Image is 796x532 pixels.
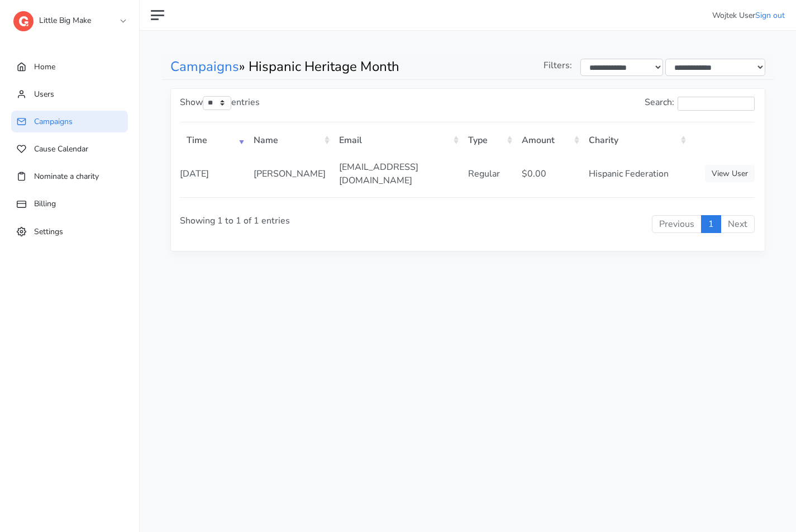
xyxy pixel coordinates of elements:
[515,154,582,194] td: $0.00
[11,193,128,215] a: Billing
[582,154,689,194] td: Hispanic Federation
[247,154,332,194] td: [PERSON_NAME]
[11,56,128,78] a: Home
[332,125,461,154] th: Email: activate to sort column ascending
[712,9,785,21] li: Wojtek User
[515,125,582,154] th: Amount: activate to sort column ascending
[461,125,515,154] th: Type: activate to sort column ascending
[11,165,128,187] a: Nominate a charity
[180,197,411,244] div: Showing 1 to 1 of 1 entries
[34,226,63,236] span: Settings
[678,97,755,111] input: Search:
[180,125,247,154] th: Time: activate to sort column ascending
[180,154,247,194] td: [DATE]
[203,96,231,110] select: Showentries
[11,83,128,105] a: Users
[170,58,239,75] a: Campaigns
[13,11,34,31] img: logo-dashboard-4662da770dd4bea1a8774357aa970c5cb092b4650ab114813ae74da458e76571.svg
[34,61,55,72] span: Home
[34,144,88,154] span: Cause Calendar
[180,96,260,110] label: Show entries
[11,221,128,243] a: Settings
[34,171,99,182] span: Nominate a charity
[170,59,460,75] h1: » Hispanic Heritage Month
[34,89,54,99] span: Users
[645,96,755,111] label: Search:
[332,154,461,194] td: [EMAIL_ADDRESS][DOMAIN_NAME]
[34,198,56,209] span: Billing
[11,111,128,132] a: Campaigns
[755,10,785,21] a: Sign out
[701,215,721,233] a: 1
[11,138,128,160] a: Cause Calendar
[461,154,515,194] td: Regular
[13,8,125,28] a: Little Big Make
[247,125,332,154] th: Name: activate to sort column ascending
[705,165,755,182] a: View User
[544,59,572,72] span: Filters:
[582,125,689,154] th: Charity: activate to sort column ascending
[34,116,73,127] span: Campaigns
